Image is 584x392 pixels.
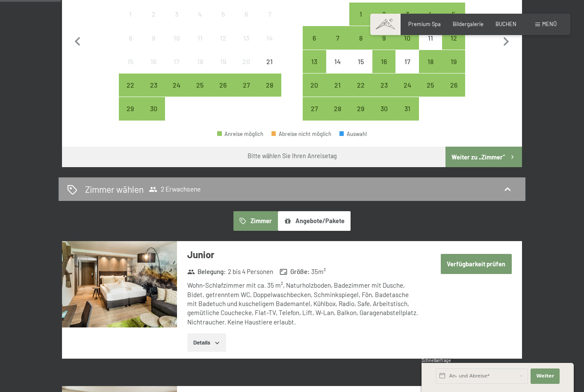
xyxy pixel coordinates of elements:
div: Mon Oct 27 2025 [303,97,326,120]
div: Wohn-Schlafzimmer mit ca. 35 m², Naturholzboden, Badezimmer mit Dusche, Bidet, getrenntem WC, Dop... [187,281,419,326]
div: Anreise möglich [119,74,142,97]
div: 15 [120,58,141,80]
div: Anreise möglich [303,50,326,73]
span: Premium Spa [408,21,441,27]
div: 27 [304,105,325,127]
div: 10 [396,35,418,56]
div: Anreise möglich [372,50,395,73]
div: Anreise möglich [258,74,281,97]
div: 12 [443,35,464,56]
div: 1 [350,11,372,32]
div: Tue Sep 16 2025 [142,50,165,73]
div: Anreise nicht möglich [212,26,235,49]
a: Bildergalerie [453,21,484,27]
div: Sun Oct 12 2025 [442,26,465,49]
div: 11 [420,35,441,56]
div: Anreise möglich [349,97,372,120]
div: Sun Sep 21 2025 [258,50,281,73]
div: 13 [304,58,325,80]
div: Wed Oct 08 2025 [349,26,372,49]
div: Fri Oct 03 2025 [395,3,419,26]
div: Anreise möglich [326,74,349,97]
div: Sat Oct 04 2025 [419,3,442,26]
div: Thu Oct 30 2025 [372,97,395,120]
div: Auswahl [339,131,367,137]
div: Sun Oct 26 2025 [442,74,465,97]
div: Mon Sep 15 2025 [119,50,142,73]
h3: Junior [187,248,419,261]
div: 25 [189,82,211,103]
div: 14 [327,58,348,80]
div: Anreise nicht möglich [119,26,142,49]
div: 5 [443,11,464,32]
span: 35 m² [311,267,326,276]
div: Mon Sep 08 2025 [119,26,142,49]
div: 7 [327,35,348,56]
span: Schnellanfrage [422,358,451,363]
div: Anreise möglich [395,3,419,26]
div: Anreise möglich [442,50,465,73]
div: Thu Sep 18 2025 [189,50,212,73]
div: Anreise nicht möglich [258,3,281,26]
div: Mon Oct 13 2025 [303,50,326,73]
div: 12 [212,35,234,56]
div: Thu Sep 11 2025 [189,26,212,49]
div: 24 [166,82,187,103]
div: Mon Oct 20 2025 [303,74,326,97]
div: Wed Sep 10 2025 [165,26,188,49]
div: 19 [443,58,464,80]
div: Anreise möglich [349,3,372,26]
div: Anreise nicht möglich [142,50,165,73]
div: Fri Sep 05 2025 [212,3,235,26]
div: Abreise nicht möglich [271,131,331,137]
div: Anreise nicht möglich [235,50,258,73]
div: 11 [189,35,211,56]
button: Verfügbarkeit prüfen [441,254,512,274]
div: 3 [166,11,187,32]
div: Sat Oct 11 2025 [419,26,442,49]
div: 22 [350,82,372,103]
div: 22 [120,82,141,103]
div: Fri Oct 24 2025 [395,74,419,97]
strong: Belegung : [187,267,226,276]
div: Anreise möglich [303,26,326,49]
div: Sat Oct 25 2025 [419,74,442,97]
div: Anreise möglich [395,74,419,97]
div: 21 [327,82,348,103]
div: Mon Sep 01 2025 [119,3,142,26]
div: 16 [143,58,164,80]
div: 6 [304,35,325,56]
div: 29 [120,105,141,127]
div: Anreise nicht möglich [349,50,372,73]
div: 17 [166,58,187,80]
div: 9 [373,35,395,56]
span: BUCHEN [496,21,516,27]
div: 13 [236,35,257,56]
div: Anreise nicht möglich [189,50,212,73]
div: 15 [350,58,372,80]
div: Anreise nicht möglich [326,50,349,73]
div: Fri Sep 12 2025 [212,26,235,49]
div: Anreise möglich [372,74,395,97]
div: Wed Sep 24 2025 [165,74,188,97]
div: Anreise nicht möglich [212,3,235,26]
div: 29 [350,105,372,127]
div: Anreise möglich [165,74,188,97]
h2: Zimmer wählen [85,183,144,195]
span: 2 bis 4 Personen [228,267,273,276]
div: 6 [236,11,257,32]
div: Anreise möglich [442,3,465,26]
div: Anreise möglich [419,3,442,26]
div: 25 [420,82,441,103]
div: Wed Oct 15 2025 [349,50,372,73]
div: Tue Sep 30 2025 [142,97,165,120]
span: Weiter [536,373,554,380]
div: Anreise möglich [303,97,326,120]
div: Sun Sep 28 2025 [258,74,281,97]
div: Anreise nicht möglich [235,3,258,26]
div: Anreise nicht möglich [419,26,442,49]
div: 1 [120,11,141,32]
div: 28 [327,105,348,127]
div: 2 [143,11,164,32]
div: 27 [236,82,257,103]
